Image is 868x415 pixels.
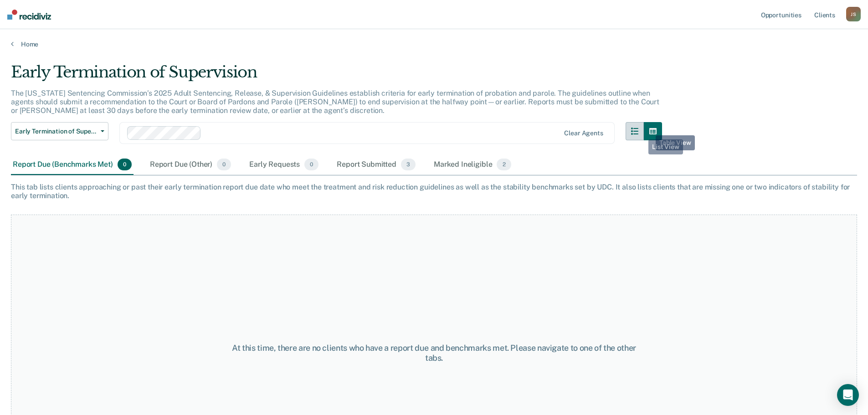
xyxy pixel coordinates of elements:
div: At this time, there are no clients who have a report due and benchmarks met. Please navigate to o... [223,343,646,363]
div: This tab lists clients approaching or past their early termination report due date who meet the t... [11,183,857,200]
a: Home [11,40,857,48]
div: Report Submitted3 [335,155,417,175]
div: Open Intercom Messenger [837,384,859,406]
div: Early Termination of Supervision [11,63,662,89]
div: Report Due (Benchmarks Met)0 [11,155,134,175]
span: 0 [217,159,231,170]
div: Early Requests0 [247,155,320,175]
span: 3 [401,159,416,170]
div: Report Due (Other)0 [148,155,233,175]
img: Recidiviz [7,10,51,20]
span: 2 [497,159,511,170]
button: JS [846,7,861,21]
span: Early Termination of Supervision [15,128,97,135]
span: 0 [304,159,318,170]
span: 0 [118,159,132,170]
div: Clear agents [564,129,603,137]
p: The [US_STATE] Sentencing Commission’s 2025 Adult Sentencing, Release, & Supervision Guidelines e... [11,89,659,115]
button: Early Termination of Supervision [11,122,108,140]
div: Marked Ineligible2 [432,155,513,175]
div: J S [846,7,861,21]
